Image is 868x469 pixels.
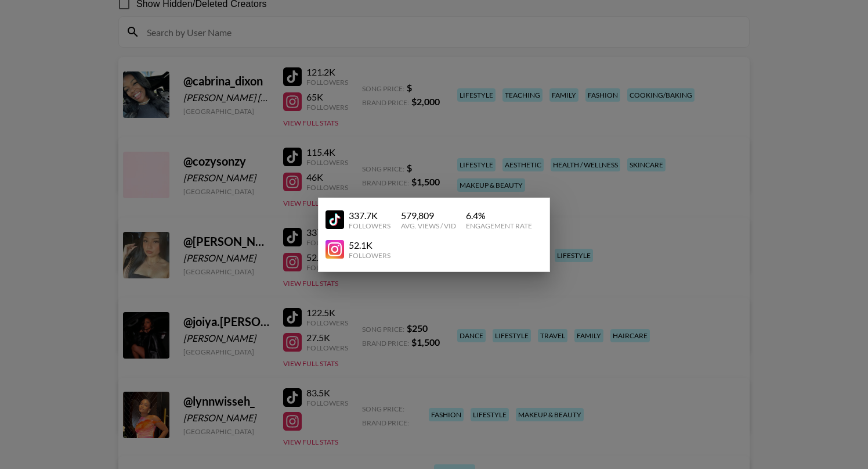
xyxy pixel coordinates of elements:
[349,239,390,251] div: 52.1K
[466,221,532,230] div: Engagement Rate
[349,210,390,221] div: 337.7K
[466,210,532,221] div: 6.4 %
[401,221,456,230] div: Avg. Views / Vid
[401,210,456,221] div: 579,809
[325,210,344,229] img: YouTube
[349,221,390,230] div: Followers
[349,251,390,260] div: Followers
[325,240,344,259] img: YouTube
